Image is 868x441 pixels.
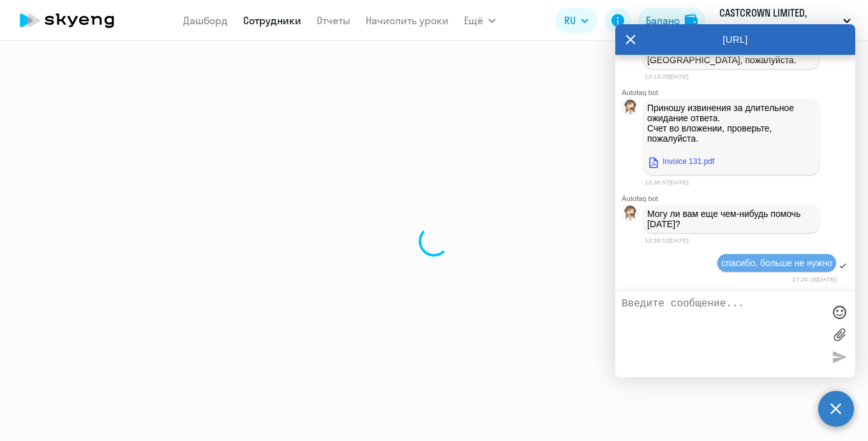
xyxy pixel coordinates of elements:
[622,89,855,96] div: Autofaq bot
[622,100,638,118] img: bot avatar
[792,276,836,283] time: 17:24:16[DATE]
[243,14,301,27] a: Сотрудники
[638,8,705,33] button: Балансbalance
[183,14,228,27] a: Дашборд
[622,206,638,224] img: bot avatar
[645,179,689,186] time: 13:38:57[DATE]
[719,5,838,36] p: CASTCROWN LIMITED, CASTCROWN LIMITED
[555,8,597,33] button: RU
[464,13,483,28] span: Ещё
[647,209,816,229] p: Могу ли вам еще чем-нибудь помочь [DATE]?
[645,73,689,80] time: 13:13:28[DATE]
[622,195,855,202] div: Autofaq bot
[317,14,350,27] a: Отчеты
[713,5,857,36] button: CASTCROWN LIMITED, CASTCROWN LIMITED
[366,14,449,27] a: Начислить уроки
[564,13,576,28] span: RU
[647,154,714,169] a: Invoice 131.pdf
[647,103,816,154] p: Приношу извинения за длительное ожидание ответа. Счет во вложении, проверьте, пожалуйста.
[464,8,496,33] button: Ещё
[646,13,680,28] div: Баланс
[685,14,698,27] img: balance
[721,258,832,268] span: спасибо, больше не нужно
[830,325,849,344] label: Лимит 10 файлов
[645,237,689,244] time: 13:39:12[DATE]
